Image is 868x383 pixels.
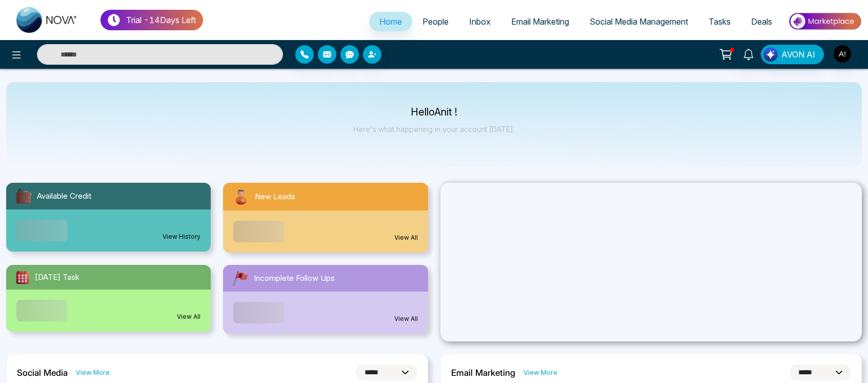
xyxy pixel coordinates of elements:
span: Available Credit [37,190,91,202]
button: AVON AI [761,45,824,64]
a: Tasks [698,12,741,31]
span: AVON AI [781,48,815,61]
p: Here's what happening in your account [DATE]. [353,125,515,133]
img: followUps.svg [231,269,250,288]
a: Inbox [459,12,501,31]
img: todayTask.svg [14,269,31,285]
img: Nova CRM Logo [16,7,78,33]
img: availableCredit.svg [14,187,33,205]
p: Trial - 14 Days Left [126,14,196,26]
span: Incomplete Follow Ups [254,273,335,284]
img: Lead Flow [763,47,778,62]
img: User Avatar [834,45,851,63]
span: People [422,16,449,27]
a: View More [76,368,110,377]
span: Inbox [469,16,491,27]
img: Market-place.gif [788,10,862,33]
span: Deals [751,16,772,27]
a: Home [369,12,412,31]
span: Email Marketing [511,16,569,27]
span: Tasks [709,16,731,27]
a: Social Media Management [579,12,698,31]
a: Email Marketing [501,12,579,31]
p: Hello Anit ! [353,108,515,117]
span: [DATE] Task [35,272,79,283]
h2: Email Marketing [451,368,515,378]
a: View History [163,232,200,241]
a: Deals [741,12,782,31]
a: New LeadsView All [217,183,434,253]
span: New Leads [255,191,295,203]
a: View All [177,312,200,321]
a: Incomplete Follow UpsView All [217,265,434,334]
img: newLeads.svg [231,187,251,206]
a: View All [394,314,418,323]
a: View More [523,368,557,377]
span: Home [379,16,402,27]
a: View All [394,233,418,242]
a: People [412,12,459,31]
h2: Social Media [17,368,68,378]
span: Social Media Management [590,16,688,27]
